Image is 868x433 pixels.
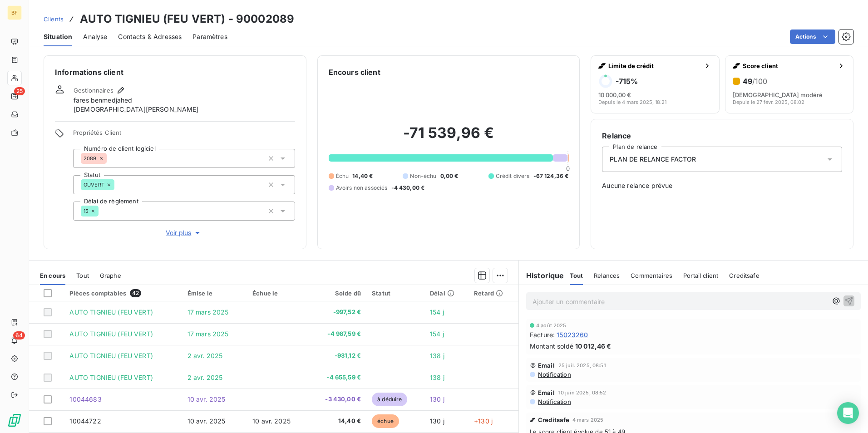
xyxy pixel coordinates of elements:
[790,30,835,44] button: Actions
[7,5,22,20] div: BF
[372,290,419,297] div: Statut
[533,172,569,180] span: -67 124,36 €
[84,182,104,187] span: OUVERT
[44,15,64,24] a: Clients
[430,308,444,316] span: 154 j
[336,184,388,192] span: Avoirs non associés
[187,374,223,381] span: 2 avr. 2025
[192,32,227,41] span: Paramètres
[130,289,141,297] span: 42
[440,172,459,180] span: 0,00 €
[631,272,672,279] span: Commentaires
[570,272,583,279] span: Tout
[314,290,361,297] div: Solde dû
[352,172,373,180] span: 14,40 €
[837,402,859,424] div: Open Intercom Messenger
[187,417,226,425] span: 10 avr. 2025
[329,67,380,78] h6: Encours client
[430,290,463,297] div: Délai
[575,341,612,351] span: 10 012,46 €
[538,416,570,423] span: Creditsafe
[372,414,399,428] span: échue
[187,395,226,403] span: 10 avr. 2025
[566,165,570,172] span: 0
[69,395,101,403] span: 10044683
[80,11,294,27] h3: AUTO TIGNIEU (FEU VERT) - 90002089
[591,55,719,113] button: Limite de crédit-715%10 000,00 €Depuis le 4 mars 2025, 18:21
[100,272,121,279] span: Graphe
[752,77,767,86] span: /100
[44,32,72,41] span: Situation
[430,374,444,381] span: 138 j
[733,99,804,105] span: Depuis le 27 févr. 2025, 08:02
[314,417,361,426] span: 14,40 €
[430,330,444,338] span: 154 j
[314,395,361,404] span: -3 430,00 €
[314,373,361,382] span: -4 655,59 €
[391,184,425,192] span: -4 430,00 €
[84,156,97,161] span: 2089
[572,417,604,423] span: 4 mars 2025
[7,413,22,428] img: Logo LeanPay
[74,105,199,114] span: [DEMOGRAPHIC_DATA][PERSON_NAME]
[594,272,620,279] span: Relances
[14,87,25,95] span: 25
[743,77,767,86] h6: 49
[69,289,176,297] div: Pièces comptables
[530,341,573,351] span: Montant soldé
[329,124,569,151] h2: -71 539,96 €
[519,270,564,281] h6: Historique
[44,15,64,23] span: Clients
[733,91,823,98] span: [DEMOGRAPHIC_DATA] modéré
[430,417,444,425] span: 130 j
[530,330,555,340] span: Facture :
[74,87,113,94] span: Gestionnaires
[557,330,588,340] span: 15023260
[372,393,407,406] span: à déduire
[430,395,444,403] span: 130 j
[69,330,153,338] span: AUTO TIGNIEU (FEU VERT)
[55,67,295,78] h6: Informations client
[252,417,291,425] span: 10 avr. 2025
[7,89,21,103] a: 25
[537,398,571,405] span: Notification
[118,32,182,41] span: Contacts & Adresses
[537,371,571,378] span: Notification
[743,62,834,69] span: Score client
[536,323,567,328] span: 4 août 2025
[430,352,444,359] span: 138 j
[610,155,696,164] span: PLAN DE RELANCE FACTOR
[69,417,101,425] span: 10044722
[558,390,607,395] span: 10 juin 2025, 08:52
[314,330,361,339] span: -4 987,59 €
[725,55,853,113] button: Score client49/100[DEMOGRAPHIC_DATA] modéréDepuis le 27 févr. 2025, 08:02
[598,91,631,98] span: 10 000,00 €
[166,228,202,237] span: Voir plus
[729,272,759,279] span: Creditsafe
[13,331,25,340] span: 64
[187,352,223,359] span: 2 avr. 2025
[474,417,493,425] span: +130 j
[83,32,107,41] span: Analyse
[187,308,229,316] span: 17 mars 2025
[69,308,153,316] span: AUTO TIGNIEU (FEU VERT)
[608,62,700,69] span: Limite de crédit
[114,181,122,189] input: Ajouter une valeur
[69,374,153,381] span: AUTO TIGNIEU (FEU VERT)
[616,77,638,86] h6: -715 %
[187,290,242,297] div: Émise le
[496,172,530,180] span: Crédit divers
[314,351,361,360] span: -931,12 €
[74,96,133,105] span: fares benmedjahed
[683,272,718,279] span: Portail client
[187,330,229,338] span: 17 mars 2025
[538,362,555,369] span: Email
[73,129,295,142] span: Propriétés Client
[252,290,303,297] div: Échue le
[99,207,106,215] input: Ajouter une valeur
[314,308,361,317] span: -997,52 €
[84,208,89,214] span: 15
[336,172,349,180] span: Échu
[602,181,842,190] span: Aucune relance prévue
[598,99,666,105] span: Depuis le 4 mars 2025, 18:21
